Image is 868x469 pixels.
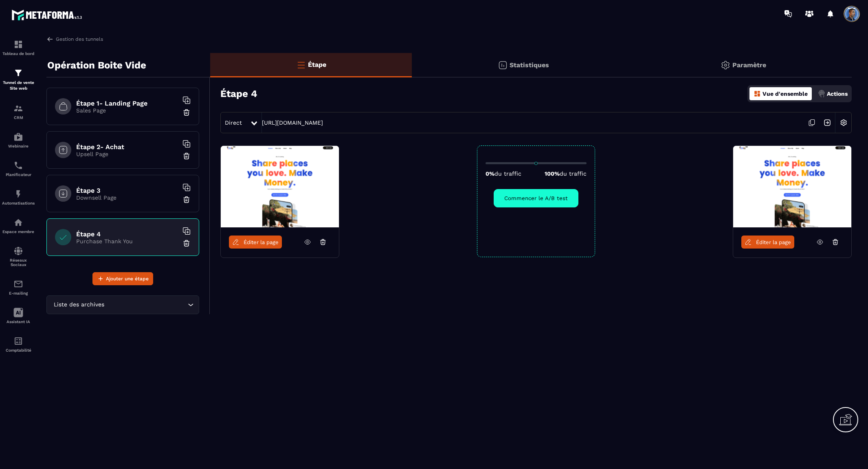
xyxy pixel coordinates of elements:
[2,51,35,56] p: Tableau de bord
[2,172,35,177] p: Planificateur
[220,88,257,99] h3: Étape 4
[46,35,103,43] a: Gestion des tunnels
[308,61,326,68] p: Étape
[182,152,191,160] img: trash
[76,238,178,244] p: Purchase Thank You
[2,348,35,352] p: Comptabilité
[818,90,825,97] img: actions.d6e523a2.png
[76,99,178,107] h6: Étape 1- Landing Page
[820,115,835,130] img: arrow-next.bcc2205e.svg
[486,170,521,177] p: 0%
[2,330,35,359] a: accountantaccountantComptabilité
[2,97,35,126] a: formationformationCRM
[2,258,35,267] p: Réseaux Sociaux
[545,170,587,177] p: 100%
[2,240,35,273] a: social-networksocial-networkRéseaux Sociaux
[106,300,186,309] input: Search for option
[13,336,23,346] img: accountant
[2,115,35,120] p: CRM
[76,187,178,194] h6: Étape 3
[2,126,35,154] a: automationsautomationsWebinaire
[13,218,23,227] img: automations
[11,7,85,22] img: logo
[46,295,199,314] div: Search for option
[182,239,191,247] img: trash
[494,189,578,207] button: Commencer le A/B test
[182,196,191,204] img: trash
[2,319,35,324] p: Assistant IA
[262,119,323,126] a: [URL][DOMAIN_NAME]
[827,90,848,97] p: Actions
[732,61,766,69] p: Paramètre
[2,154,35,183] a: schedulerschedulerPlanificateur
[733,146,851,227] img: image
[494,170,521,177] span: du traffic
[244,239,279,245] span: Éditer la page
[763,90,808,97] p: Vue d'ensemble
[76,151,178,157] p: Upsell Page
[2,291,35,295] p: E-mailing
[498,60,508,70] img: stats.20deebd0.svg
[741,236,794,249] a: Éditer la page
[221,146,339,227] img: image
[106,275,149,283] span: Ajouter une étape
[52,300,106,309] span: Liste des archives
[76,107,178,114] p: Sales Page
[13,246,23,256] img: social-network
[2,62,35,97] a: formationformationTunnel de vente Site web
[13,161,23,170] img: scheduler
[2,201,35,205] p: Automatisations
[721,60,730,70] img: setting-gr.5f69749f.svg
[13,189,23,199] img: automations
[47,57,146,73] p: Opération Boite Vide
[2,273,35,302] a: emailemailE-mailing
[46,35,54,43] img: arrow
[76,194,178,201] p: Downsell Page
[510,61,549,69] p: Statistiques
[225,119,242,126] span: Direct
[182,108,191,117] img: trash
[756,239,791,245] span: Éditer la page
[2,229,35,234] p: Espace membre
[754,90,761,97] img: dashboard-orange.40269519.svg
[76,230,178,238] h6: Étape 4
[92,272,153,285] button: Ajouter une étape
[229,236,282,249] a: Éditer la page
[2,80,35,91] p: Tunnel de vente Site web
[2,33,35,62] a: formationformationTableau de bord
[2,144,35,148] p: Webinaire
[13,279,23,289] img: email
[13,40,23,49] img: formation
[13,103,23,113] img: formation
[296,60,306,70] img: bars-o.4a397970.svg
[2,211,35,240] a: automationsautomationsEspace membre
[836,115,851,130] img: setting-w.858f3a88.svg
[13,132,23,142] img: automations
[13,68,23,78] img: formation
[2,183,35,211] a: automationsautomationsAutomatisations
[560,170,587,177] span: du traffic
[2,302,35,330] a: Assistant IA
[76,143,178,151] h6: Étape 2- Achat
